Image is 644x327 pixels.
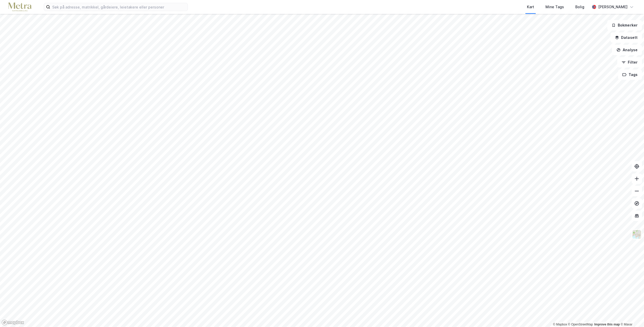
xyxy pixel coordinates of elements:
iframe: Chat Widget [618,302,644,327]
img: Z [632,229,642,239]
button: Filter [617,57,642,67]
div: Kart [527,4,534,10]
button: Analyse [612,45,642,55]
button: Datasett [611,32,642,43]
div: Mine Tags [545,4,564,10]
img: metra-logo.256734c3b2bbffee19d4.png [8,3,31,12]
a: OpenStreetMap [568,323,593,326]
div: Bolig [575,4,584,10]
a: Mapbox [553,323,567,326]
a: Improve this map [594,323,620,326]
input: Søk på adresse, matrikkel, gårdeiere, leietakere eller personer [50,3,188,11]
a: Mapbox homepage [2,320,24,325]
div: [PERSON_NAME] [598,4,628,10]
button: Bokmerker [607,20,642,30]
button: Tags [618,70,642,80]
div: Kontrollprogram for chat [618,302,644,327]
